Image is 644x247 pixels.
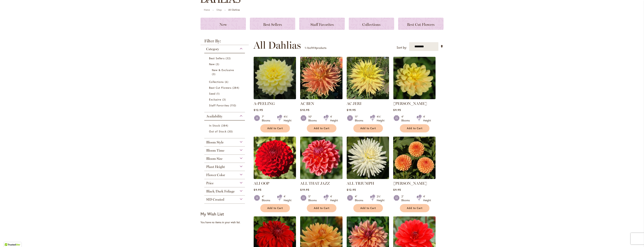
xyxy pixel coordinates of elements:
[209,98,221,101] span: Exclusive
[209,103,241,107] a: Staff Favorites
[393,101,427,106] a: [PERSON_NAME]
[200,220,251,224] div: You have no items in your wish list.
[254,176,296,180] a: ALI OOP
[221,123,229,127] span: 384
[209,97,241,101] a: Exclusive
[209,124,220,127] span: In Stock
[206,165,225,169] span: Plant Height
[216,8,222,11] a: Shop
[300,57,343,99] img: AC BEN
[300,137,343,179] img: ALL THAT JAZZ
[204,8,210,11] a: Home
[262,115,272,122] div: 7" Blooms
[267,127,283,130] span: Add to Cart
[307,124,336,132] button: Add to Cart
[400,204,429,212] button: Add to Cart
[347,188,356,192] span: $12.95
[200,18,246,30] a: New
[347,57,389,99] img: AC Jeri
[216,62,220,66] span: 3
[209,104,229,107] span: Staff Favorites
[377,195,384,202] div: 2½' Height
[407,127,422,130] span: Add to Cart
[212,68,234,72] span: New & Exclusive
[347,101,361,106] a: AC JERI
[407,22,435,27] span: Best Cut Flowers
[209,129,241,133] a: Out of Stock 30
[401,195,412,202] div: 2" Blooms
[355,115,365,122] div: 11" Blooms
[209,92,241,96] a: Seed
[393,137,436,179] img: AMBER QUEEN
[393,108,401,112] span: $9.95
[212,72,216,76] span: 3
[347,181,374,186] a: ALL TRIUMPH
[260,124,290,132] button: Add to Cart
[423,195,431,202] div: 4' Height
[200,39,249,45] strong: Filter By:
[307,204,336,212] button: Add to Cart
[212,68,238,76] a: New &amp; Exclusive
[353,204,383,212] button: Add to Cart
[300,96,343,100] a: AC BEN
[3,234,13,244] iframe: Launch Accessibility Center
[230,103,237,107] span: 110
[209,86,241,90] a: Best Cut Flowers
[206,197,224,202] span: SID Created
[305,46,306,50] span: 1
[206,140,224,144] span: Bloom Style
[209,130,227,133] span: Out of Stock
[209,80,224,84] span: Collections
[308,195,319,202] div: 5" Blooms
[209,123,241,127] a: In Stock 384
[206,114,223,118] span: Availability
[260,204,290,212] button: Add to Cart
[401,115,412,122] div: 4" Blooms
[209,56,241,60] a: Best Sellers
[362,22,380,27] span: Collections
[228,8,240,11] strong: All Dahlias
[284,115,291,122] div: 4½' Height
[284,195,291,202] div: 4' Height
[206,148,224,153] span: Bloom Time
[254,188,261,192] span: $9.95
[254,181,269,186] a: ALI OOP
[300,176,343,180] a: ALL THAT JAZZ
[222,97,227,101] span: 3
[300,108,309,112] span: $10.95
[200,211,224,217] strong: My Wish List
[254,137,296,179] img: ALI OOP
[219,22,227,27] span: New
[393,57,436,99] img: AHOY MATEY
[310,22,334,27] span: Staff Favorites
[347,176,389,180] a: ALL TRIUMPH
[250,18,295,30] a: Best Sellers
[393,188,401,192] span: $9.95
[400,124,429,132] button: Add to Cart
[397,44,407,51] label: Sort by:
[206,189,235,193] span: Black/Dark Foliage
[209,56,225,60] span: Best Sellers
[267,207,283,210] span: Add to Cart
[254,57,296,99] img: A-Peeling
[377,115,384,122] div: 4½' Height
[300,188,309,192] span: $19.95
[299,18,345,30] a: Staff Favorites
[209,92,215,95] span: Seed
[254,96,296,100] a: A-Peeling
[393,96,436,100] a: AHOY MATEY
[355,195,365,202] div: 4" Blooms
[347,137,389,179] img: ALL TRIUMPH
[305,45,326,51] p: - of products
[209,86,231,89] span: Best Cut Flowers
[393,181,427,186] a: [PERSON_NAME]
[353,124,383,132] button: Add to Cart
[360,127,376,130] span: Add to Cart
[216,92,221,96] span: 1
[314,207,329,210] span: Add to Cart
[206,173,225,177] span: Flower Color
[209,62,215,66] span: New
[393,176,436,180] a: AMBER QUEEN
[398,18,444,30] a: Best Cut Flowers
[349,18,394,30] a: Collections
